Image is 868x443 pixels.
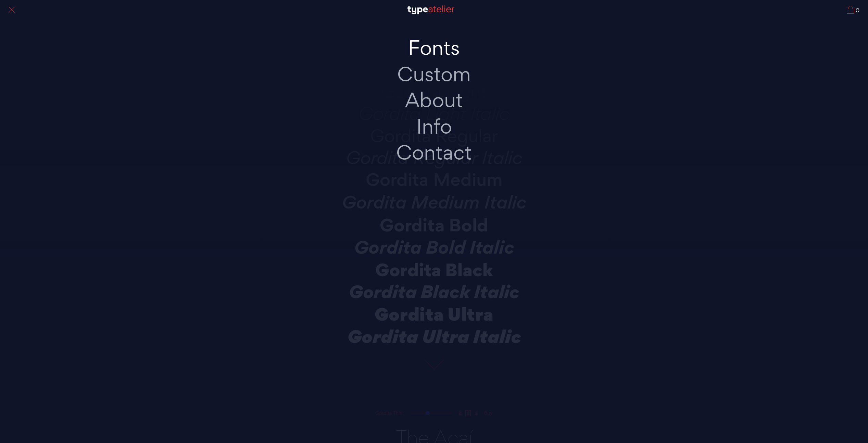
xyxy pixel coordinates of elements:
img: TA_Logo.svg [407,5,454,14]
a: Custom [362,61,506,88]
a: Contact [362,139,506,166]
a: Fonts [362,35,506,61]
a: 0 [847,6,859,14]
a: About [362,87,506,113]
span: 0 [854,8,859,14]
img: Cart_Icon.svg [847,6,854,14]
a: Info [362,113,506,140]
